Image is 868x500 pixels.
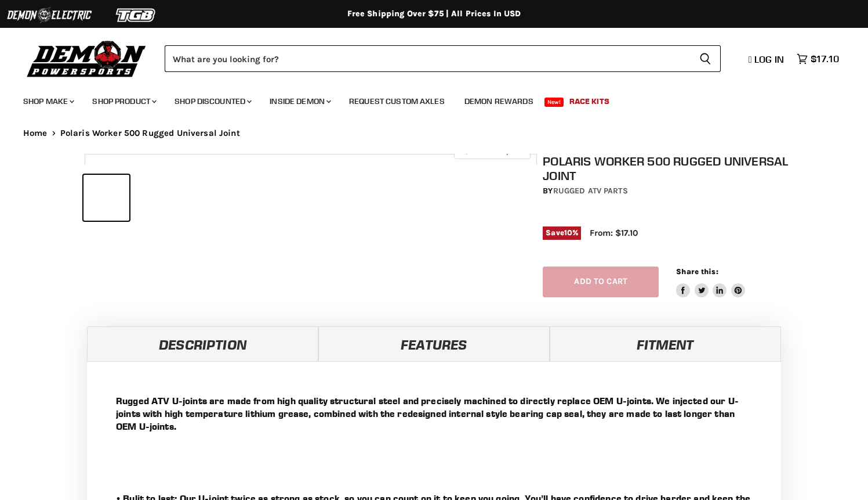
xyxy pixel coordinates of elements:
span: Share this: [676,267,718,276]
a: Description [87,326,318,361]
img: Demon Electric Logo 2 [6,4,93,26]
a: $17.10 [791,51,845,67]
a: Shop Product [83,89,164,113]
aside: Share this: [676,267,745,297]
a: Inside Demon [261,89,338,113]
a: Shop Make [14,89,81,113]
a: Fitment [550,326,781,361]
a: Log in [743,54,791,64]
span: New! [544,98,564,107]
span: Click to expand [460,146,524,155]
span: Polaris Worker 500 Rugged Universal Joint [60,128,240,138]
a: Race Kits [561,89,618,113]
span: From: $17.10 [590,228,638,238]
a: Rugged ATV Parts [553,186,628,196]
a: Home [23,128,48,138]
p: Rugged ATV U-joints are made from high quality structural steel and precisely machined to directl... [116,394,752,433]
img: TGB Logo 2 [93,4,180,26]
img: Demon Powersports [23,38,150,79]
a: Demon Rewards [456,89,542,113]
a: Shop Discounted [166,89,259,113]
a: Features [318,326,550,361]
h1: Polaris Worker 500 Rugged Universal Joint [543,154,789,183]
button: Search [690,45,721,72]
div: by [543,185,789,197]
ul: Main menu [14,85,836,113]
span: Log in [754,53,784,65]
span: $17.10 [811,53,839,64]
span: Save % [543,226,581,239]
button: IMAGE thumbnail [83,175,129,221]
form: Product [165,45,721,72]
input: Search [165,45,690,72]
span: 10 [564,228,572,237]
a: Request Custom Axles [340,89,453,113]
